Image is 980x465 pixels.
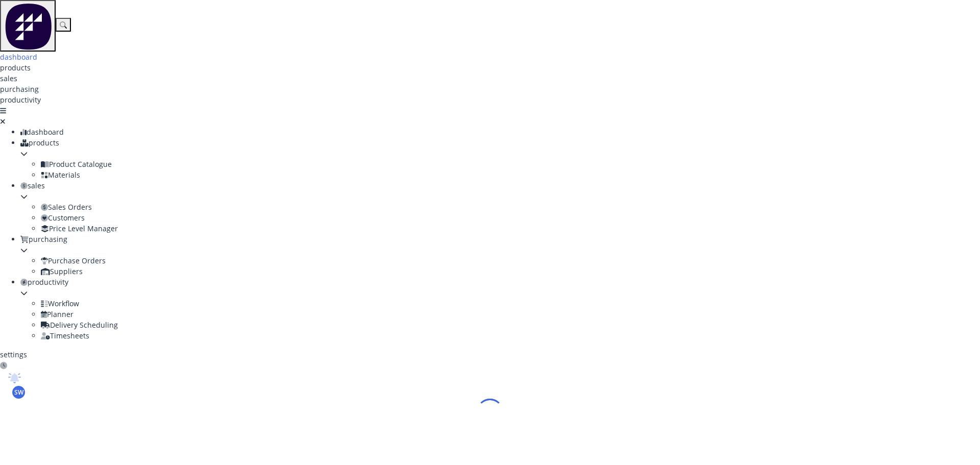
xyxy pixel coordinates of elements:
div: sales [20,180,980,191]
div: purchasing [20,234,980,244]
span: SW [14,388,23,397]
div: dashboard [20,127,980,137]
div: Purchase Orders [41,255,980,266]
div: productivity [20,277,980,287]
div: products [20,137,980,148]
div: Delivery Scheduling [41,320,980,330]
div: Timesheets [41,330,980,341]
div: Price Level Manager [41,223,980,234]
div: Materials [41,169,980,180]
div: Workflow [41,298,980,309]
div: Customers [41,212,980,223]
img: Factory [4,2,52,50]
div: Product Catalogue [41,159,980,169]
div: Suppliers [41,266,980,277]
div: Planner [41,309,980,320]
div: Sales Orders [41,202,980,212]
